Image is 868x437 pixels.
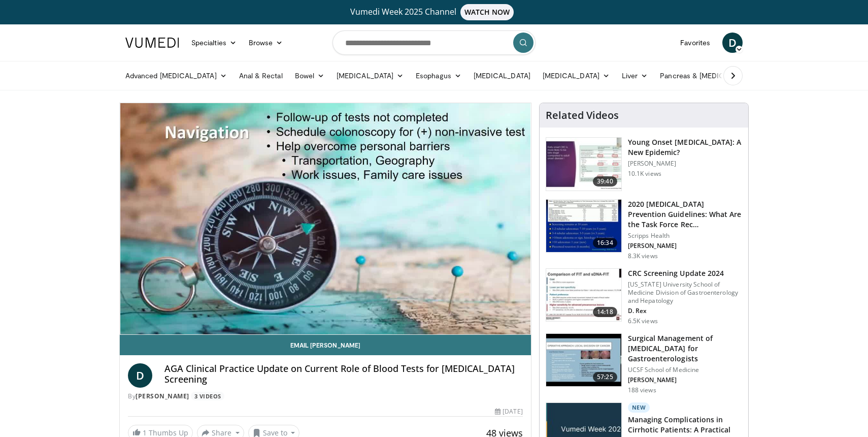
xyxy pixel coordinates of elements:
a: D [722,33,743,53]
img: 1ac37fbe-7b52-4c81-8c6c-a0dd688d0102.150x105_q85_crop-smart_upscale.jpg [546,200,621,253]
a: [MEDICAL_DATA] [468,66,537,86]
h3: Young Onset [MEDICAL_DATA]: A New Epidemic? [628,137,742,158]
p: 6.5K views [628,317,658,325]
span: 39:40 [593,176,617,186]
a: 16:34 2020 [MEDICAL_DATA] Prevention Guidelines: What Are the Task Force Rec… Scripps Health [PER... [546,199,742,260]
p: [PERSON_NAME] [628,242,742,250]
video-js: Video Player [120,103,531,335]
a: Pancreas & [MEDICAL_DATA] [654,66,773,86]
a: Specialties [185,33,243,53]
p: 188 views [628,386,656,394]
p: D. Rex [628,307,742,315]
h4: AGA Clinical Practice Update on Current Role of Blood Tests for [MEDICAL_DATA] Screening [164,363,523,385]
p: [US_STATE] University School of Medicine Division of Gastroenterology and Hepatology [628,280,742,305]
h3: CRC Screening Update 2024 [628,268,742,278]
p: [PERSON_NAME] [628,160,742,168]
a: 57:25 Surgical Management of [MEDICAL_DATA] for Gastroenterologists UCSF School of Medicine [PERS... [546,333,742,394]
span: 16:34 [593,238,617,248]
img: 91500494-a7c6-4302-a3df-6280f031e251.150x105_q85_crop-smart_upscale.jpg [546,269,621,322]
span: 14:18 [593,307,617,317]
input: Search topics, interventions [332,30,536,55]
a: [MEDICAL_DATA] [330,66,410,86]
p: 10.1K views [628,170,661,178]
h3: 2020 [MEDICAL_DATA] Prevention Guidelines: What Are the Task Force Rec… [628,199,742,230]
a: D [128,363,152,388]
a: Liver [616,66,654,86]
a: Email [PERSON_NAME] [120,335,531,355]
a: 14:18 CRC Screening Update 2024 [US_STATE] University School of Medicine Division of Gastroentero... [546,268,742,325]
a: Favorites [674,33,716,53]
img: b23cd043-23fa-4b3f-b698-90acdd47bf2e.150x105_q85_crop-smart_upscale.jpg [546,138,621,191]
a: Browse [243,33,289,53]
a: Anal & Rectal [233,66,289,86]
p: [PERSON_NAME] [628,376,742,384]
h4: Related Videos [546,109,619,121]
a: Advanced [MEDICAL_DATA] [119,66,233,86]
a: [PERSON_NAME] [136,392,189,400]
p: New [628,402,650,413]
img: VuMedi Logo [125,38,179,48]
p: UCSF School of Medicine [628,366,742,374]
p: Scripps Health [628,232,742,240]
a: Bowel [289,66,330,86]
a: Vumedi Week 2025 ChannelWATCH NOW [127,4,741,20]
img: 00707986-8314-4f7d-9127-27a2ffc4f1fa.150x105_q85_crop-smart_upscale.jpg [546,334,621,387]
a: 3 Videos [191,392,224,400]
span: WATCH NOW [460,4,514,20]
a: 39:40 Young Onset [MEDICAL_DATA]: A New Epidemic? [PERSON_NAME] 10.1K views [546,137,742,191]
span: 57:25 [593,372,617,382]
p: 8.3K views [628,252,658,260]
div: [DATE] [495,407,522,416]
a: [MEDICAL_DATA] [537,66,616,86]
a: Esophagus [410,66,468,86]
h3: Surgical Management of [MEDICAL_DATA] for Gastroenterologists [628,333,742,364]
div: By [128,392,523,401]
